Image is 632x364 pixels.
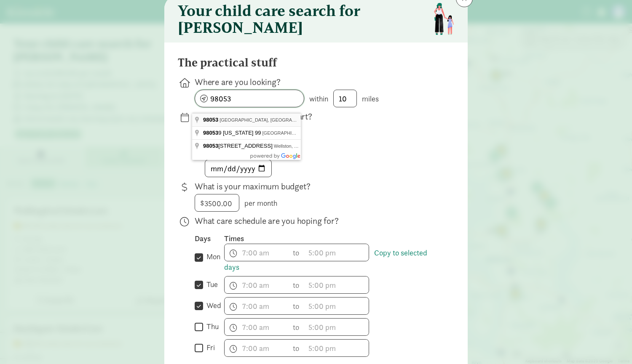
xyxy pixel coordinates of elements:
input: 7:00 am [225,276,289,293]
h4: The practical stuff [178,56,277,69]
p: What care schedule are you hoping for? [195,215,441,227]
span: [STREET_ADDRESS] [203,143,274,149]
label: tue [203,279,218,290]
span: 98053 [203,130,218,136]
span: 98053 [203,143,218,149]
input: 5:00 pm [305,244,369,261]
input: 7:00 am [225,244,289,261]
input: 5:00 pm [305,319,369,335]
input: 5:00 pm [305,340,369,356]
span: to [293,300,300,312]
span: 98053 [203,117,218,123]
label: wed [203,300,221,311]
input: 5:00 pm [305,298,369,314]
label: fri [203,343,215,353]
label: thu [203,321,219,332]
p: Where are you looking? [195,76,441,88]
h3: Your child care search for [PERSON_NAME] [178,2,427,36]
input: 7:00 am [225,340,289,356]
p: What is your maximum budget? [195,181,441,192]
span: to [293,343,300,354]
input: 7:00 am [225,298,289,314]
div: Days [195,234,224,244]
span: within [309,94,328,104]
span: 9 [US_STATE] 99 [203,130,262,136]
span: to [293,279,300,291]
span: Wellston, [GEOGRAPHIC_DATA], [GEOGRAPHIC_DATA] [274,143,393,149]
div: Times [224,234,441,244]
label: mon [203,252,220,262]
input: 5:00 pm [305,276,369,293]
span: to [293,247,300,258]
span: [GEOGRAPHIC_DATA], [GEOGRAPHIC_DATA], [GEOGRAPHIC_DATA] [262,130,412,136]
input: 7:00 am [225,319,289,335]
span: [GEOGRAPHIC_DATA], [GEOGRAPHIC_DATA], [GEOGRAPHIC_DATA] [220,117,370,122]
input: enter zipcode or address [195,90,304,107]
span: miles [362,94,379,104]
span: per month [244,198,277,208]
p: When do you need care to start? [195,111,441,122]
span: to [293,321,300,333]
